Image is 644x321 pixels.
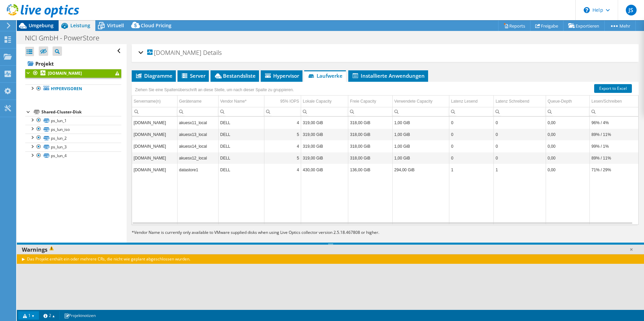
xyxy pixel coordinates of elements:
[48,70,82,76] b: [DOMAIN_NAME]
[394,97,432,105] div: Verwendete Capacity
[449,140,494,152] td: Column Latenz Lesend, Value 0
[530,21,563,31] a: Freigabe
[59,311,100,320] a: Projektnotizen
[132,107,177,116] td: Column Servername(n), Filter cell
[546,164,589,176] td: Column Queue-Depth, Value 0,00
[218,164,264,176] td: Column Vendor Name*, Value DELL
[218,152,264,164] td: Column Vendor Name*, Value DELL
[70,22,90,29] span: Leistung
[25,125,121,134] a: ps_lun_iso
[498,21,530,31] a: Reports
[179,97,202,105] div: Gerätename
[392,152,449,164] td: Column Verwendete Capacity, Value 1,00 GiB
[25,143,121,151] a: ps_lun_3
[301,117,348,129] td: Column Lokale Capacity, Value 319,00 GiB
[494,140,546,152] td: Column Latenz Schreibend, Value 0
[348,117,392,129] td: Column Freie Capacity, Value 318,00 GiB
[348,129,392,140] td: Column Freie Capacity, Value 318,00 GiB
[177,129,218,140] td: Column Gerätename, Value akuesx13_local
[451,97,478,105] div: Latenz Lesend
[303,97,331,105] div: Lokale Capacity
[264,117,301,129] td: Column 95% IOPS, Value 4
[264,129,301,140] td: Column 95% IOPS, Value 5
[546,152,589,164] td: Column Queue-Depth, Value 0,00
[301,140,348,152] td: Column Lokale Capacity, Value 319,00 GiB
[22,34,110,42] h1: NICI GmbH - PowerStore
[17,245,644,255] div: Warnings
[584,7,590,13] svg: \n
[494,129,546,140] td: Column Latenz Schreibend, Value 0
[352,72,425,79] span: Installierte Anwendungen
[25,69,121,78] a: [DOMAIN_NAME]
[177,140,218,152] td: Column Gerätename, Value akuesx14_local
[177,164,218,176] td: Column Gerätename, Value datastore1
[494,117,546,129] td: Column Latenz Schreibend, Value 0
[280,97,299,105] div: 95% IOPS
[590,129,638,140] td: Column Lesen/Schreiben, Value 89% / 11%
[132,82,639,225] div: Data grid
[177,96,218,107] td: Gerätename Column
[494,152,546,164] td: Column Latenz Schreibend, Value 0
[25,151,121,160] a: ps_lun_4
[590,140,638,152] td: Column Lesen/Schreiben, Value 99% / 1%
[301,129,348,140] td: Column Lokale Capacity, Value 319,00 GiB
[301,152,348,164] td: Column Lokale Capacity, Value 319,00 GiB
[546,107,589,116] td: Column Queue-Depth, Filter cell
[134,97,161,105] div: Servername(n)
[392,140,449,152] td: Column Verwendete Capacity, Value 1,00 GiB
[449,117,494,129] td: Column Latenz Lesend, Value 0
[626,5,637,15] span: JS
[392,117,449,129] td: Column Verwendete Capacity, Value 1,00 GiB
[301,164,348,176] td: Column Lokale Capacity, Value 430,00 GiB
[264,107,301,116] td: Column 95% IOPS, Filter cell
[214,72,256,79] span: Bestandsliste
[132,229,452,236] p: Vendor Name is currently only available to VMware supplied disks when using Live Optics collector...
[546,140,589,152] td: Column Queue-Depth, Value 0,00
[590,96,638,107] td: Lesen/Schreiben Column
[203,48,222,57] span: Details
[218,96,264,107] td: Vendor Name* Column
[264,152,301,164] td: Column 95% IOPS, Value 5
[449,129,494,140] td: Column Latenz Lesend, Value 0
[449,107,494,116] td: Column Latenz Lesend, Filter cell
[449,152,494,164] td: Column Latenz Lesend, Value 0
[590,152,638,164] td: Column Lesen/Schreiben, Value 89% / 11%
[177,117,218,129] td: Column Gerätename, Value akuesx11_local
[495,97,529,105] div: Latenz Schreibend
[264,164,301,176] td: Column 95% IOPS, Value 4
[348,164,392,176] td: Column Freie Capacity, Value 136,00 GiB
[177,152,218,164] td: Column Gerätename, Value akuesx12_local
[563,21,605,31] a: Exportieren
[494,96,546,107] td: Latenz Schreibend Column
[348,107,392,116] td: Column Freie Capacity, Filter cell
[181,72,205,79] span: Server
[548,97,572,105] div: Queue-Depth
[132,96,177,107] td: Servername(n) Column
[218,117,264,129] td: Column Vendor Name*, Value DELL
[41,108,121,116] div: Shared-Cluster-Disk
[590,117,638,129] td: Column Lesen/Schreiben, Value 96% / 4%
[264,72,299,79] span: Hypervisor
[132,117,177,129] td: Column Servername(n), Value akuesx11.nici.de
[308,72,343,79] span: Laufwerke
[392,129,449,140] td: Column Verwendete Capacity, Value 1,00 GiB
[177,107,218,116] td: Column Gerätename, Filter cell
[29,22,54,29] span: Umgebung
[449,96,494,107] td: Latenz Lesend Column
[141,22,171,29] span: Cloud Pricing
[301,96,348,107] td: Lokale Capacity Column
[348,140,392,152] td: Column Freie Capacity, Value 318,00 GiB
[392,164,449,176] td: Column Verwendete Capacity, Value 294,00 GiB
[348,96,392,107] td: Freie Capacity Column
[132,152,177,164] td: Column Servername(n), Value akuesx12.nici.de
[25,84,121,93] a: Hypervisoren
[264,96,301,107] td: 95% IOPS Column
[392,96,449,107] td: Verwendete Capacity Column
[132,140,177,152] td: Column Servername(n), Value akuesx14.nici.de
[107,22,124,29] span: Virtuell
[591,97,622,105] div: Lesen/Schreiben
[18,311,39,320] a: 1
[25,116,121,125] a: ps_lun_1
[133,85,296,95] div: Ziehen Sie eine Spaltenüberschrift an diese Stelle, um nach dieser Spalte zu gruppieren.
[264,140,301,152] td: Column 95% IOPS, Value 4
